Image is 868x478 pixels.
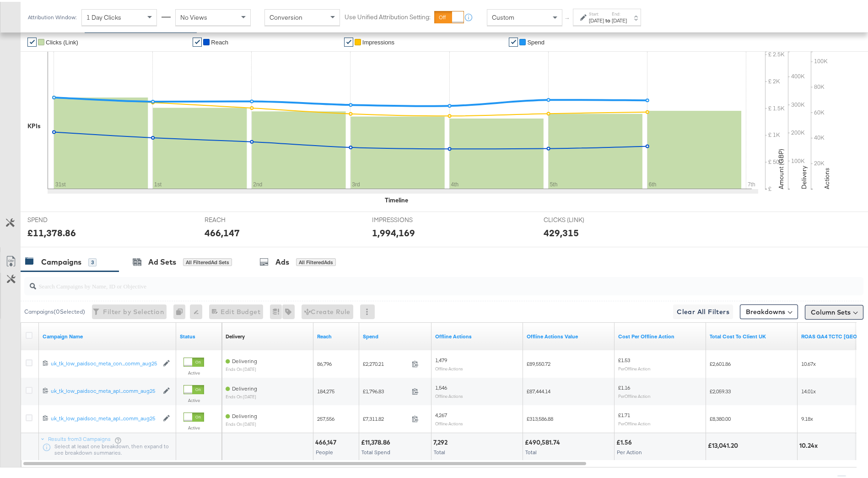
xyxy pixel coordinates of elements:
button: Breakdowns [740,303,798,317]
div: uk_tk_low_paidsoc_meta_con...comm_aug25 [51,358,158,365]
span: Spend [527,37,545,44]
span: £2,270.21 [363,358,408,365]
div: Ads [275,255,289,266]
span: £2,059.33 [710,386,731,393]
sub: Per Offline Action [618,419,650,424]
div: 466,147 [205,224,240,238]
span: Delivering [232,356,257,363]
span: ↑ [563,16,572,19]
sub: ends on [DATE] [226,392,257,397]
span: 1,479 [435,355,447,362]
div: £11,378.86 [27,224,76,238]
div: All Filtered Ad Sets [183,256,232,265]
a: ✔ [344,36,353,45]
a: uk_tk_low_paidsoc_meta_con...comm_aug25 [51,358,158,366]
div: uk_tk_low_paidsoc_meta_apl...comm_aug25 [51,386,158,393]
div: £13,041.20 [708,440,741,448]
label: Use Unified Attribution Setting: [345,11,431,20]
a: Reflects the ability of your Ad Campaign to achieve delivery based on ad states, schedule and bud... [226,331,245,338]
label: Active [183,368,204,374]
span: 184,275 [317,386,334,393]
div: £1.56 [616,436,635,445]
span: IMPRESSIONS [372,214,441,223]
span: 1 Day Clicks [86,11,121,20]
span: Conversion [270,11,302,20]
div: Ad Sets [148,255,176,266]
div: Attribution Window: [27,12,77,19]
div: All Filtered Ads [296,256,336,265]
span: Total [434,447,445,454]
span: People [316,447,333,454]
span: £313,586.88 [527,413,553,420]
span: Reach [211,37,228,44]
span: £87,444.14 [527,386,550,393]
text: Actions [823,166,831,187]
span: 9.18x [801,413,813,420]
span: £2,601.86 [710,358,731,365]
span: SPEND [27,214,96,223]
sub: Per Offline Action [618,391,650,397]
sub: Offline Actions [435,364,463,369]
div: 466,147 [315,436,339,445]
div: uk_tk_low_paidsoc_meta_apl...comm_aug25 [51,413,158,420]
div: £490,581.74 [525,436,563,445]
a: Your campaign name. [43,331,173,338]
text: Delivery [800,164,808,187]
div: Timeline [385,194,408,203]
span: Delivering [232,411,257,418]
strong: to [604,15,612,22]
a: Offline Actions. [527,331,611,338]
a: Offline Actions. [618,331,702,338]
a: ✔ [193,36,202,45]
div: KPIs [27,120,41,129]
div: Campaigns ( 0 Selected) [24,306,85,314]
span: £1.16 [618,382,630,389]
span: 14.01x [801,386,816,393]
div: 3 [88,256,97,265]
text: Amount (GBP) [777,147,785,187]
sub: Offline Actions [435,419,463,424]
a: The total amount spent to date. [363,331,428,338]
div: 1,994,169 [372,224,415,238]
div: Campaigns [41,255,81,266]
span: REACH [205,214,273,223]
div: [DATE] [612,15,627,22]
span: 10.67x [801,358,816,365]
span: Custom [492,11,514,20]
label: Start: [589,9,604,15]
a: ✔ [509,36,518,45]
sub: Per Offline Action [618,364,650,369]
span: Clear All Filters [677,304,729,316]
div: [DATE] [589,15,604,22]
span: Delivering [232,383,257,390]
span: £1.53 [618,355,630,362]
span: Impressions [362,37,394,44]
span: 257,556 [317,413,334,420]
a: Offline Actions. [435,331,519,338]
sub: ends on [DATE] [226,420,257,425]
button: Clear All Filters [673,303,733,317]
span: CLICKS (LINK) [544,214,612,223]
span: £1,796.83 [363,386,408,393]
span: Total Spend [361,447,390,454]
div: Delivery [226,331,245,338]
a: The number of people your ad was served to. [317,331,356,338]
span: Clicks (Link) [46,37,78,44]
div: 429,315 [544,224,579,238]
a: uk_tk_low_paidsoc_meta_apl...comm_aug25 [51,386,158,393]
div: £11,378.86 [361,436,393,445]
div: 0 [173,303,190,317]
button: Column Sets [805,303,863,318]
label: End: [612,9,627,15]
span: £7,311.82 [363,413,408,420]
label: Active [183,423,204,429]
div: 7,292 [433,436,450,445]
span: Per Action [617,447,642,454]
input: Search Campaigns by Name, ID or Objective [36,272,787,289]
a: Total Cost To Client [710,331,794,338]
span: £1.71 [618,410,630,417]
span: Total [525,447,537,454]
a: Shows the current state of your Ad Campaign. [180,331,218,338]
div: 10.24x [799,440,820,448]
a: ✔ [27,36,37,45]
